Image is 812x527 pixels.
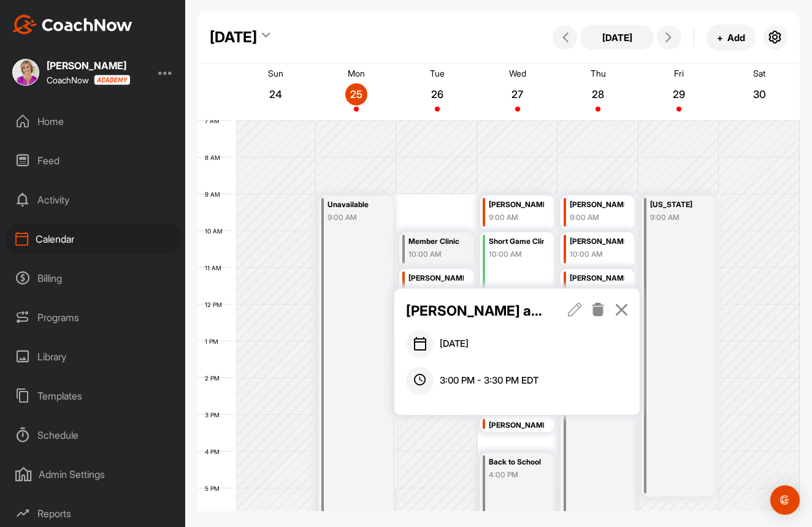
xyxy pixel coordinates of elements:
[7,224,180,254] div: Calendar
[707,25,756,51] button: +Add
[408,235,464,249] div: Member Clinic
[591,68,606,78] p: Thu
[668,88,690,100] p: 29
[94,75,130,85] img: CoachNow acadmey
[489,419,544,433] div: [PERSON_NAME] and
[7,184,180,215] div: Activity
[426,88,448,100] p: 26
[268,68,283,78] p: Sun
[570,249,625,260] div: 10:00 AM
[638,64,719,120] a: August 29, 2025
[197,227,235,235] div: 10 AM
[674,68,684,78] p: Fri
[489,455,544,469] div: Back to School
[408,249,464,260] div: 10:00 AM
[7,341,180,372] div: Library
[197,264,234,271] div: 11 AM
[489,249,544,260] div: 10:00 AM
[47,61,130,70] div: [PERSON_NAME]
[327,212,383,223] div: 9:00 AM
[197,448,232,455] div: 4 PM
[650,212,705,223] div: 9:00 AM
[477,64,557,120] a: August 27, 2025
[753,68,765,78] p: Sat
[12,59,39,86] img: square_0ad4dbd90f894203f4f11757b94b14cc.jpg
[406,300,544,321] p: [PERSON_NAME] and
[7,420,180,450] div: Schedule
[197,338,231,345] div: 1 PM
[489,198,544,212] div: [PERSON_NAME]
[408,271,464,286] div: [PERSON_NAME]
[197,191,232,198] div: 9 AM
[197,411,232,419] div: 3 PM
[197,117,232,124] div: 7 AM
[316,64,396,120] a: August 25, 2025
[570,198,625,212] div: [PERSON_NAME]
[580,25,654,50] button: [DATE]
[7,145,180,176] div: Feed
[7,106,180,137] div: Home
[197,154,232,161] div: 8 AM
[440,374,538,388] span: 3:00 PM - 3:30 PM EDT
[770,485,800,515] div: Open Intercom Messenger
[509,68,526,78] p: Wed
[570,212,625,223] div: 9:00 AM
[197,374,232,382] div: 2 PM
[197,485,232,492] div: 5 PM
[489,212,544,223] div: 9:00 AM
[12,15,132,34] img: CoachNow
[558,64,638,120] a: August 28, 2025
[265,88,287,100] p: 24
[719,64,800,120] a: August 30, 2025
[197,301,234,308] div: 12 PM
[489,235,544,249] div: Short Game Clinic
[717,31,723,44] span: +
[345,88,367,100] p: 25
[7,459,180,490] div: Admin Settings
[570,235,625,249] div: [PERSON_NAME]
[408,286,464,297] div: 11:00 AM
[587,88,609,100] p: 28
[7,381,180,411] div: Templates
[430,68,445,78] p: Tue
[7,263,180,294] div: Billing
[440,337,469,351] span: [DATE]
[570,286,625,297] div: 11:00 AM
[507,88,529,100] p: 27
[570,271,625,286] div: [PERSON_NAME]
[7,302,180,333] div: Programs
[489,469,544,480] div: 4:00 PM
[397,64,477,120] a: August 26, 2025
[210,26,257,48] div: [DATE]
[650,198,705,212] div: [US_STATE]
[327,198,383,212] div: Unavailable
[748,88,770,100] p: 30
[348,68,365,78] p: Mon
[47,75,130,85] div: CoachNow
[236,64,316,120] a: August 24, 2025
